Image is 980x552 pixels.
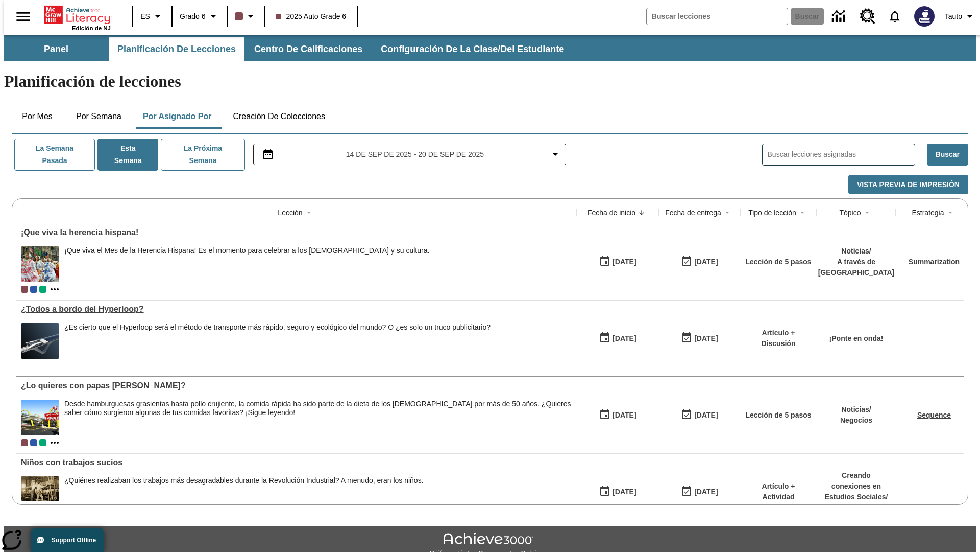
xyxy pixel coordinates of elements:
button: 07/14/25: Primer día en que estuvo disponible la lección [596,405,640,425]
img: Representación artística del vehículo Hyperloop TT entrando en un túnel [21,323,59,359]
button: 07/11/25: Primer día en que estuvo disponible la lección [596,482,640,501]
button: La semana pasada [14,139,95,171]
a: Centro de información [826,3,854,31]
span: OL 2025 Auto Grade 7 [30,439,37,446]
div: Clase actual [21,439,28,446]
div: ¿Todos a bordo del Hyperloop? [21,305,572,314]
a: ¿Lo quieres con papas fritas?, Lecciones [21,381,572,390]
div: ¿Es cierto que el Hyperloop será el método de transporte más rápido, seguro y ecológico del mundo... [64,323,491,359]
p: Negocios [840,415,872,426]
button: 07/21/25: Primer día en que estuvo disponible la lección [596,329,640,348]
p: Lección de 5 pasos [745,410,811,421]
button: Sort [944,206,957,219]
span: Support Offline [52,537,96,544]
button: Sort [796,206,808,219]
input: Buscar campo [647,8,788,25]
p: ¡Ponte en onda! [829,333,884,344]
img: foto en blanco y negro de dos niños parados sobre una pieza de maquinaria pesada [21,476,59,512]
a: Centro de recursos, Se abrirá en una pestaña nueva. [854,3,881,30]
button: Grado: Grado 6, Elige un grado [176,7,224,26]
div: 2025 Auto Grade 4 [39,286,46,293]
button: Seleccione el intervalo de fechas opción del menú [258,148,562,160]
img: Uno de los primeros locales de McDonald's, con el icónico letrero rojo y los arcos amarillos. [21,400,59,435]
div: [DATE] [694,332,718,345]
button: Support Offline [31,528,104,552]
button: Abrir el menú lateral [8,2,38,32]
div: [DATE] [694,409,718,422]
a: Sequence [917,411,951,419]
div: ¿Quiénes realizaban los trabajos más desagradables durante la Revolución Industrial? A menudo, er... [64,476,424,485]
div: Clase actual [21,286,28,293]
div: Desde hamburguesas grasientas hasta pollo crujiente, la comida rápida ha sido parte de la dieta d... [64,400,572,417]
button: Mostrar más clases [48,436,61,449]
p: Artículo + Actividad [745,481,812,502]
button: 09/15/25: Primer día en que estuvo disponible la lección [596,252,640,271]
img: Avatar [914,6,935,27]
a: Portada [44,5,111,25]
div: Tópico [839,208,861,218]
span: Configuración de la clase/del estudiante [381,43,564,55]
div: ¡Que viva el Mes de la Herencia Hispana! Es el momento para celebrar a los hispanoamericanos y su... [64,246,429,282]
button: Esta semana [97,139,158,171]
button: Vista previa de impresión [848,175,968,195]
button: Panel [5,37,107,61]
button: Por semana [68,104,130,129]
button: 06/30/26: Último día en que podrá accederse la lección [677,329,721,348]
button: Por asignado por [135,104,220,129]
span: 2025 Auto Grade 6 [276,11,347,22]
button: Creación de colecciones [225,104,333,129]
a: Niños con trabajos sucios, Lecciones [21,458,572,467]
div: [DATE] [612,486,636,498]
span: ES [140,11,150,22]
span: Centro de calificaciones [254,43,362,55]
button: Escoja un nuevo avatar [908,3,941,30]
div: Subbarra de navegación [4,37,573,61]
p: A través de [GEOGRAPHIC_DATA] [818,257,895,278]
p: Noticias / [818,246,895,257]
img: dos filas de mujeres hispanas en un desfile que celebra la cultura hispana. Las mujeres lucen col... [21,246,59,282]
div: 2025 Auto Grade 4 [39,439,46,446]
div: Subbarra de navegación [4,35,976,61]
a: ¿Todos a bordo del Hyperloop?, Lecciones [21,305,572,314]
div: Estrategia [912,208,944,218]
button: Buscar [927,144,968,166]
p: Creando conexiones en Estudios Sociales / [822,470,891,502]
div: ¿Quiénes realizaban los trabajos más desagradables durante la Revolución Industrial? A menudo, er... [64,476,424,512]
a: Summarization [909,258,960,266]
div: [DATE] [612,409,636,422]
button: Configuración de la clase/del estudiante [373,37,572,61]
button: La próxima semana [161,139,244,171]
span: Planificación de lecciones [117,43,236,55]
button: Por mes [12,104,63,129]
button: Mostrar más clases [48,283,61,295]
button: 09/21/25: Último día en que podrá accederse la lección [677,252,721,271]
p: Artículo + Discusión [745,328,812,349]
button: Lenguaje: ES, Selecciona un idioma [136,7,168,26]
div: ¡Que viva el Mes de la Herencia Hispana! Es el momento para celebrar a los [DEMOGRAPHIC_DATA] y s... [64,246,429,255]
button: Sort [721,206,733,219]
span: 14 de sep de 2025 - 20 de sep de 2025 [346,149,484,160]
p: Lección de 5 pasos [745,257,811,267]
div: Portada [44,4,111,31]
button: Centro de calificaciones [246,37,371,61]
p: Noticias / [840,404,872,415]
div: [DATE] [612,256,636,268]
div: Desde hamburguesas grasientas hasta pollo crujiente, la comida rápida ha sido parte de la dieta d... [64,400,572,435]
div: Fecha de inicio [587,208,635,218]
a: Notificaciones [881,3,908,30]
div: OL 2025 Auto Grade 7 [30,286,37,293]
div: ¿Es cierto que el Hyperloop será el método de transporte más rápido, seguro y ecológico del mundo... [64,323,491,332]
span: Grado 6 [180,11,206,22]
button: Perfil/Configuración [941,7,980,26]
button: Sort [635,206,648,219]
div: Fecha de entrega [665,208,721,218]
button: Sort [861,206,873,219]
